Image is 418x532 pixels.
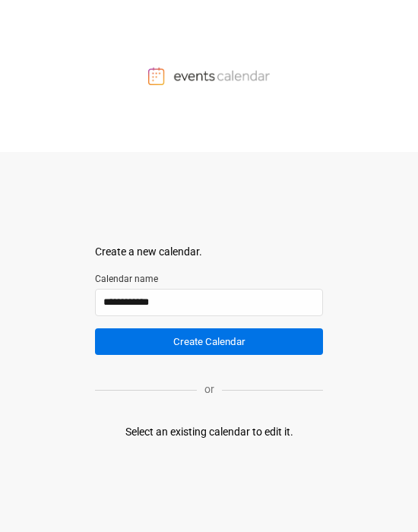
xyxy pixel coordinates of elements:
p: or [197,382,222,397]
img: Events Calendar [148,67,270,85]
label: Calendar name [95,272,323,286]
div: Select an existing calendar to edit it. [125,424,293,440]
button: Create Calendar [95,328,323,355]
div: Create a new calendar. [95,244,323,260]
